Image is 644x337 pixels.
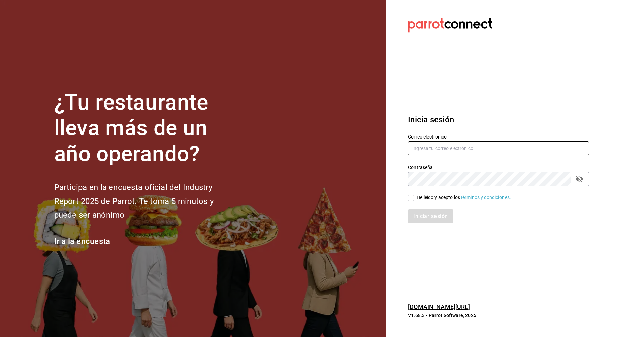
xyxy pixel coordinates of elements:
[54,237,110,246] a: Ir a la encuesta
[417,194,511,201] div: He leído y acepto los
[408,134,589,139] label: Correo electrónico
[54,90,236,167] h1: ¿Tu restaurante lleva más de un año operando?
[408,141,589,155] input: Ingresa tu correo electrónico
[54,181,236,222] h2: Participa en la encuesta oficial del Industry Report 2025 de Parrot. Te toma 5 minutos y puede se...
[408,114,589,126] h3: Inicia sesión
[574,173,585,185] button: passwordField
[408,165,589,170] label: Contraseña
[408,312,589,319] p: V1.68.3 - Parrot Software, 2025.
[408,303,470,310] a: [DOMAIN_NAME][URL]
[460,195,511,200] a: Términos y condiciones.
